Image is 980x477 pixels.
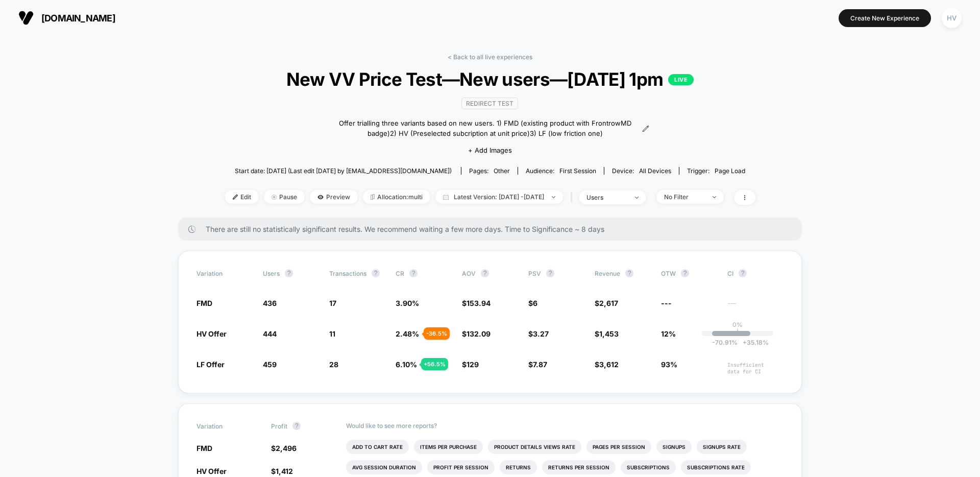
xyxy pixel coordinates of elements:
span: Profit [271,422,287,430]
span: 2,617 [599,299,618,307]
span: 35.18 % [738,339,769,346]
button: ? [739,269,747,277]
span: $ [595,360,619,369]
span: [DOMAIN_NAME] [41,13,115,23]
img: end [272,195,277,200]
span: Transactions [329,270,366,277]
button: Create New Experience [839,9,931,27]
p: | [737,328,739,336]
span: $ [462,329,491,338]
span: Edit [225,190,259,204]
li: Profit Per Session [427,460,495,474]
li: Avg Session Duration [346,460,422,474]
div: + 56.5 % [421,358,448,370]
span: Variation [197,269,253,277]
p: 0% [732,321,743,328]
li: Subscriptions Rate [681,460,751,474]
button: [DOMAIN_NAME] [15,10,118,26]
button: ? [681,269,689,277]
span: $ [462,360,479,369]
span: 1,412 [276,467,293,475]
li: Pages Per Session [586,440,651,454]
img: end [552,196,555,198]
img: end [635,197,639,199]
li: Add To Cart Rate [346,440,409,454]
span: $ [595,299,618,307]
span: 2,496 [276,444,297,452]
button: ? [292,422,301,430]
span: 6 [533,299,537,307]
span: Pause [264,190,305,204]
span: FMD [197,299,212,307]
span: all devices [639,167,671,175]
span: HV Offer [197,329,227,338]
span: There are still no statistically significant results. We recommend waiting a few more days . Time... [206,225,781,233]
img: edit [233,195,238,200]
button: ? [546,269,554,277]
span: LF Offer [197,360,225,369]
button: ? [481,269,489,277]
div: users [586,194,627,201]
span: + Add Images [468,146,512,154]
span: | [568,190,579,205]
span: New VV Price Test—New users—[DATE] 1pm [251,68,728,90]
span: Page Load [715,167,745,175]
p: LIVE [668,74,694,85]
span: 7.87 [533,360,547,369]
span: other [494,167,510,175]
span: Allocation: multi [363,190,430,204]
img: Visually logo [18,10,34,26]
span: $ [271,467,293,475]
span: $ [595,329,619,338]
span: $ [271,444,297,452]
li: Signups [656,440,692,454]
span: $ [528,329,549,338]
span: HV Offer [197,467,227,475]
div: No Filter [664,193,705,201]
span: 444 [263,329,277,338]
span: Revenue [595,270,620,277]
span: 2.48 % [396,329,419,338]
button: HV [939,8,965,29]
span: --- [661,299,672,307]
span: FMD [197,444,212,452]
span: OTW [661,269,717,277]
span: Offer trialling three variants based on new users. 1) FMD (existing product with FrontrowMD badge... [331,118,639,138]
button: ? [625,269,633,277]
span: 459 [263,360,277,369]
span: 3,612 [599,360,619,369]
span: CR [396,270,404,277]
span: 93% [661,360,677,369]
span: First Session [559,167,596,175]
span: Latest Version: [DATE] - [DATE] [435,190,563,204]
span: 436 [263,299,277,307]
span: $ [462,299,491,307]
div: Audience: [526,167,596,175]
span: PSV [528,270,541,277]
li: Returns [500,460,537,474]
div: HV [942,8,962,28]
button: ? [372,269,380,277]
span: $ [528,299,537,307]
span: CI [727,269,783,277]
span: Start date: [DATE] (Last edit [DATE] by [EMAIL_ADDRESS][DOMAIN_NAME]) [235,167,452,175]
span: Insufficient data for CI [727,362,783,375]
span: 153.94 [467,299,491,307]
li: Product Details Views Rate [488,440,581,454]
span: $ [528,360,547,369]
span: 129 [467,360,479,369]
div: Trigger: [687,167,745,175]
span: 1,453 [599,329,619,338]
span: 12% [661,329,676,338]
span: 11 [329,329,335,338]
span: -70.91 % [712,339,738,346]
span: Variation [197,422,253,430]
li: Items Per Purchase [414,440,483,454]
div: - 36.5 % [424,327,450,340]
li: Signups Rate [697,440,747,454]
button: ? [409,269,418,277]
li: Subscriptions [621,460,676,474]
button: ? [285,269,293,277]
span: Redirect Test [461,98,518,109]
span: Device: [604,167,679,175]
